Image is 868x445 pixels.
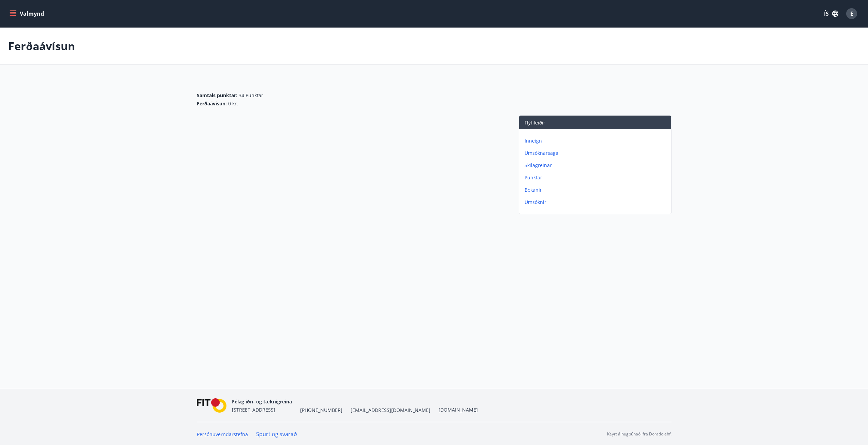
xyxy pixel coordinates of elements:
button: ÍS [820,8,842,20]
span: 0 kr. [228,100,238,107]
span: [STREET_ADDRESS] [232,406,275,413]
span: E [850,10,853,17]
p: Ferðaávísun [8,39,75,54]
button: E [843,5,860,22]
span: [EMAIL_ADDRESS][DOMAIN_NAME] [351,407,430,414]
img: FPQVkF9lTnNbbaRSFyT17YYeljoOGk5m51IhT0bO.png [197,398,227,413]
a: Persónuverndarstefna [197,431,248,437]
p: Punktar [525,174,668,181]
a: [DOMAIN_NAME] [439,406,478,413]
span: [PHONE_NUMBER] [300,407,342,414]
span: 34 Punktar [239,92,263,99]
p: Umsóknarsaga [525,150,668,157]
span: Félag iðn- og tæknigreina [232,398,292,405]
p: Umsóknir [525,199,668,206]
p: Bókanir [525,187,668,193]
button: menu [8,8,47,20]
span: Flýtileiðir [525,119,545,126]
p: Inneign [525,137,668,144]
span: Ferðaávísun : [197,100,227,107]
a: Spurt og svarað [256,430,297,438]
p: Skilagreinar [525,162,668,169]
span: Samtals punktar : [197,92,237,99]
p: Keyrt á hugbúnaði frá Dorado ehf. [607,431,672,437]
